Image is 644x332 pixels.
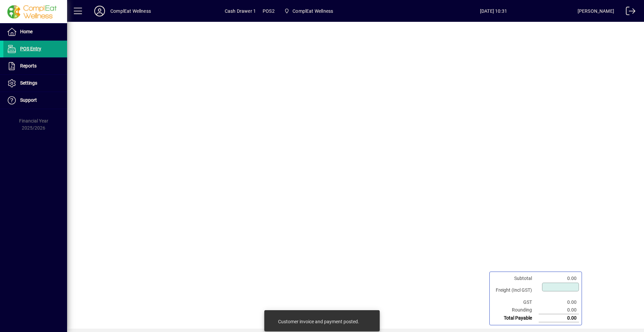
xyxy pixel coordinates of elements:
[539,314,579,322] td: 0.00
[3,92,67,109] a: Support
[20,80,37,86] span: Settings
[89,5,110,17] button: Profile
[492,306,539,314] td: Rounding
[539,298,579,306] td: 0.00
[410,6,578,16] span: [DATE] 10:31
[3,75,67,92] a: Settings
[492,275,539,282] td: Subtotal
[281,5,336,17] span: ComplEat Wellness
[20,46,41,51] span: POS Entry
[225,6,256,16] span: Cash Drawer 1
[492,282,539,298] td: Freight (Incl GST)
[278,318,359,325] div: Customer invoice and payment posted.
[3,58,67,75] a: Reports
[492,298,539,306] td: GST
[621,1,636,23] a: Logout
[539,306,579,314] td: 0.00
[20,63,37,68] span: Reports
[539,275,579,282] td: 0.00
[20,29,33,34] span: Home
[578,6,614,16] div: [PERSON_NAME]
[292,6,333,16] span: ComplEat Wellness
[263,6,275,16] span: POS2
[3,23,67,40] a: Home
[20,97,37,103] span: Support
[110,6,151,16] div: ComplEat Wellness
[492,314,539,322] td: Total Payable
